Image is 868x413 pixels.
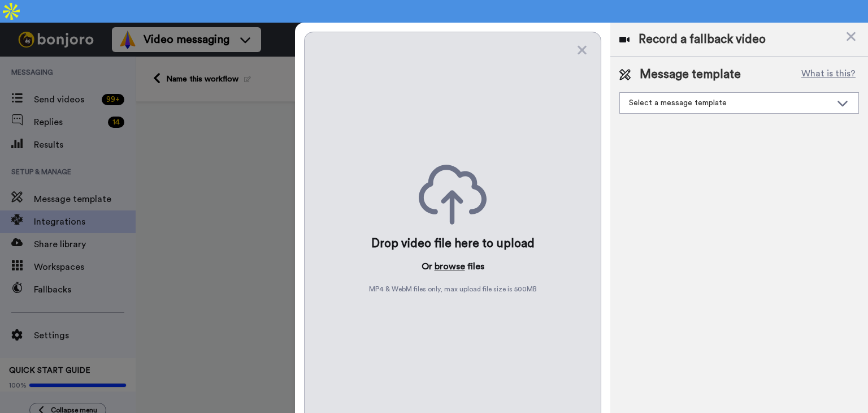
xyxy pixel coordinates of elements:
button: browse [435,260,465,273]
span: MP4 & WebM files only, max upload file size is 500 MB [369,285,537,294]
button: What is this? [798,66,859,83]
span: Message template [640,66,741,83]
div: Drop video file here to upload [371,236,535,252]
p: Or files [422,260,484,273]
div: Select a message template [629,97,831,109]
